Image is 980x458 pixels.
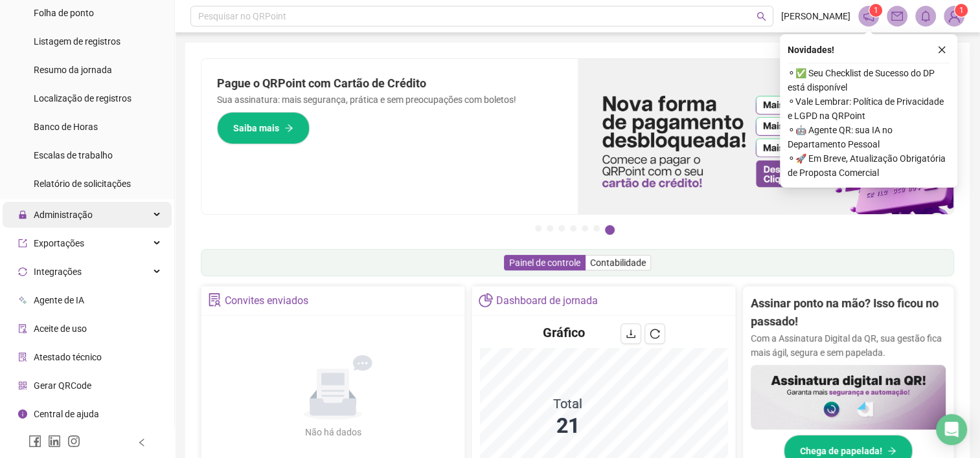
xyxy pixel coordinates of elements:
[558,225,565,232] button: 3
[578,59,954,214] img: banner%2F096dab35-e1a4-4d07-87c2-cf089f3812bf.png
[34,409,99,419] span: Central de ajuda
[479,293,492,307] span: pie-chart
[788,123,950,151] span: ⚬ 🤖 Agente QR: sua IA no Departamento Pessoal
[34,380,91,391] span: Gerar QRCode
[34,323,87,334] span: Aceite de uso
[34,122,98,132] span: Banco de Horas
[208,293,222,307] span: solution
[34,210,93,220] span: Administração
[18,267,27,276] span: sync
[34,352,102,362] span: Atestado técnico
[887,446,896,455] span: arrow-right
[543,323,585,342] h4: Gráfico
[751,294,946,331] h2: Assinar ponto na mão? Isso ficou no passado!
[28,435,41,448] span: facebook
[18,353,27,362] span: solution
[273,425,393,439] div: Não há dados
[650,329,660,339] span: reload
[874,6,878,15] span: 1
[605,225,615,235] button: 7
[788,151,950,180] span: ⚬ 🚀 Em Breve, Atualização Obrigatória de Proposta Comercial
[891,10,903,22] span: mail
[869,4,882,17] sup: 1
[18,409,27,419] span: info-circle
[18,210,27,219] span: lock
[284,124,293,133] span: arrow-right
[233,121,279,135] span: Saiba mais
[509,257,580,268] span: Painel de controle
[48,435,61,448] span: linkedin
[34,65,112,75] span: Resumo da jornada
[570,225,576,232] button: 4
[547,225,553,232] button: 2
[18,381,27,390] span: qrcode
[34,8,94,18] span: Folha de ponto
[590,257,646,268] span: Contabilidade
[936,414,967,445] div: Open Intercom Messenger
[626,329,636,339] span: download
[137,438,146,447] span: left
[582,225,588,232] button: 5
[955,4,968,17] sup: Atualize o seu contato no menu Meus Dados
[225,290,308,312] div: Convites enviados
[67,435,80,448] span: instagram
[944,6,964,26] img: 86345
[800,444,882,458] span: Chega de papelada!
[34,150,113,160] span: Escalas de trabalho
[959,6,964,15] span: 1
[751,365,946,430] img: banner%2F02c71560-61a6-44d4-94b9-c8ab97240462.png
[535,225,541,232] button: 1
[781,9,850,23] span: [PERSON_NAME]
[34,179,131,189] span: Relatório de solicitações
[217,74,562,93] h2: Pague o QRPoint com Cartão de Crédito
[863,10,874,22] span: notification
[920,10,931,22] span: bell
[34,295,84,305] span: Agente de IA
[757,12,766,21] span: search
[593,225,600,232] button: 6
[788,66,950,94] span: ⚬ ✅ Seu Checklist de Sucesso do DP está disponível
[751,331,946,360] p: Com a Assinatura Digital da QR, sua gestão fica mais ágil, segura e sem papelada.
[34,36,120,47] span: Listagem de registros
[18,324,27,333] span: audit
[34,238,84,248] span: Exportações
[496,290,598,312] div: Dashboard de jornada
[34,93,131,104] span: Localização de registros
[937,45,946,54] span: close
[217,112,310,144] button: Saiba mais
[788,94,950,123] span: ⚬ Vale Lembrar: Política de Privacidade e LGPD na QRPoint
[18,239,27,248] span: export
[34,267,82,277] span: Integrações
[217,93,562,107] p: Sua assinatura: mais segurança, prática e sem preocupações com boletos!
[788,43,834,57] span: Novidades !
